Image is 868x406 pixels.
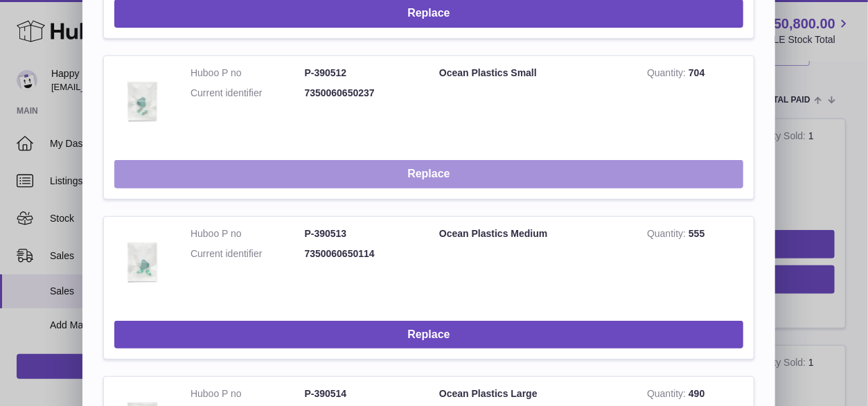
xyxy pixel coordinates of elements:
[305,67,419,80] dd: P-390512
[191,87,305,100] dt: Current identifier
[191,67,305,80] dt: Huboo P no
[637,217,754,310] td: 555
[305,247,419,261] dd: 7350060650114
[647,388,689,403] strong: Quantity
[305,87,419,100] dd: 7350060650237
[191,387,305,400] dt: Huboo P no
[637,56,754,150] td: 704
[305,387,419,400] dd: P-390514
[114,321,743,349] button: Replace
[114,160,743,188] button: Replace
[647,228,689,242] strong: Quantity
[191,227,305,240] dt: Huboo P no
[114,67,170,136] img: Ocean Plastics Small
[191,247,305,261] dt: Current identifier
[114,227,170,297] img: Ocean Plastics Medium
[429,56,637,150] td: Ocean Plastics Small
[305,227,419,240] dd: P-390513
[429,217,637,310] td: Ocean Plastics Medium
[647,67,689,82] strong: Quantity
